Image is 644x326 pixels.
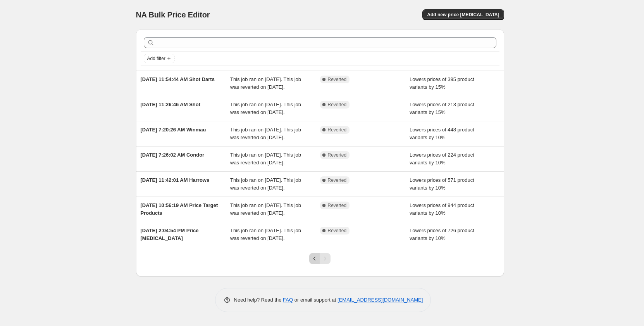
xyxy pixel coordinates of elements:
span: [DATE] 11:42:01 AM Harrows [141,177,210,183]
a: [EMAIL_ADDRESS][DOMAIN_NAME] [337,297,423,303]
span: This job ran on [DATE]. This job was reverted on [DATE]. [230,127,301,140]
span: Reverted [328,127,347,133]
span: [DATE] 7:20:26 AM Winmau [141,127,206,133]
span: Reverted [328,102,347,108]
span: Add filter [147,55,165,62]
button: Add filter [144,54,175,63]
span: Reverted [328,228,347,234]
span: Reverted [328,177,347,183]
span: [DATE] 10:56:19 AM Price Target Products [141,202,218,216]
span: Lowers prices of 224 product variants by 10% [410,152,474,166]
span: or email support at [293,297,337,303]
button: Add new price [MEDICAL_DATA] [422,9,504,20]
nav: Pagination [309,253,331,264]
button: Previous [309,253,320,264]
span: This job ran on [DATE]. This job was reverted on [DATE]. [230,102,301,115]
span: Reverted [328,76,347,83]
span: Reverted [328,202,347,209]
span: Need help? Read the [234,297,283,303]
span: [DATE] 7:26:02 AM Condor [141,152,205,158]
span: [DATE] 11:26:46 AM Shot [141,102,201,107]
span: This job ran on [DATE]. This job was reverted on [DATE]. [230,202,301,216]
span: This job ran on [DATE]. This job was reverted on [DATE]. [230,152,301,166]
span: Lowers prices of 571 product variants by 10% [410,177,474,191]
span: NA Bulk Price Editor [136,10,210,19]
span: Lowers prices of 395 product variants by 15% [410,76,474,90]
span: This job ran on [DATE]. This job was reverted on [DATE]. [230,228,301,241]
span: [DATE] 11:54:44 AM Shot Darts [141,76,215,82]
span: [DATE] 2:04:54 PM Price [MEDICAL_DATA] [141,228,199,241]
span: This job ran on [DATE]. This job was reverted on [DATE]. [230,177,301,191]
a: FAQ [283,297,293,303]
span: Reverted [328,152,347,158]
span: This job ran on [DATE]. This job was reverted on [DATE]. [230,76,301,90]
span: Lowers prices of 726 product variants by 10% [410,228,474,241]
span: Lowers prices of 944 product variants by 10% [410,202,474,216]
span: Lowers prices of 448 product variants by 10% [410,127,474,140]
span: Add new price [MEDICAL_DATA] [427,12,499,18]
span: Lowers prices of 213 product variants by 15% [410,102,474,115]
